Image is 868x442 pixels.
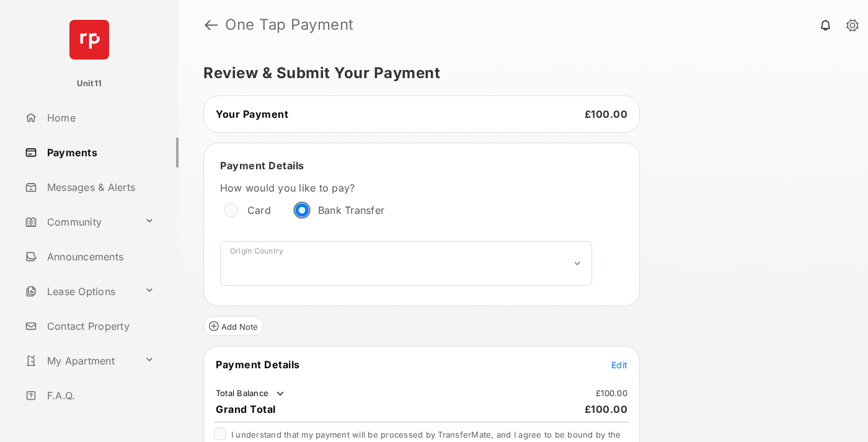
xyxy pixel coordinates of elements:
td: Total Balance [215,387,286,400]
h5: Review & Submit Your Payment [203,66,833,81]
td: £100.00 [595,387,628,399]
button: Edit [611,358,627,371]
a: Contact Property [20,311,179,341]
span: Edit [611,360,627,370]
label: Bank Transfer [318,204,384,216]
span: £100.00 [585,403,628,415]
a: F.A.Q. [20,381,179,410]
label: How would you like to pay? [220,182,592,194]
a: Messages & Alerts [20,172,179,202]
button: Add Note [203,316,263,336]
a: Community [20,207,139,237]
strong: One Tap Payment [225,17,354,32]
a: Home [20,103,179,133]
span: Grand Total [216,403,276,415]
label: Card [247,204,271,216]
a: Payments [20,138,179,167]
span: Payment Details [220,159,304,172]
a: Announcements [20,242,179,272]
span: £100.00 [585,108,628,120]
img: svg+xml;base64,PHN2ZyB4bWxucz0iaHR0cDovL3d3dy53My5vcmcvMjAwMC9zdmciIHdpZHRoPSI2NCIgaGVpZ2h0PSI2NC... [69,20,109,60]
p: Unit11 [77,77,102,90]
span: Payment Details [216,358,300,371]
span: Your Payment [216,108,288,120]
a: Lease Options [20,276,139,306]
a: My Apartment [20,346,139,376]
